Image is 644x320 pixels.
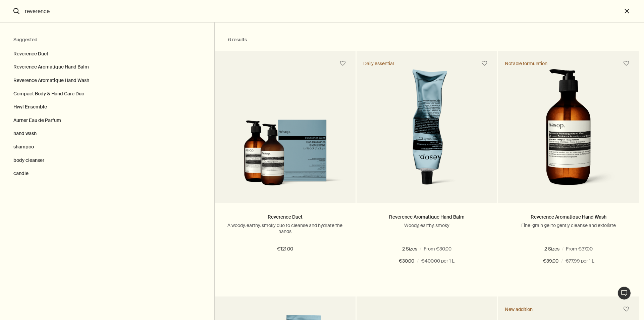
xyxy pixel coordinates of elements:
button: Save to cabinet [620,303,632,315]
p: Woody, earthy, smoky [367,222,487,228]
button: Save to cabinet [337,57,349,70]
span: / [561,257,563,265]
button: Live-Support Chat [618,286,631,300]
img: Reverence Aromatique Hand Balm in aluminium tube [375,69,479,193]
button: Save to cabinet [620,57,632,70]
div: Daily essential [363,60,394,66]
h2: Suggested [13,36,201,44]
div: Notable formulation [505,60,547,66]
span: / [417,257,419,265]
a: Reverence Aromatique Hand Balm [389,214,465,220]
span: €39.00 [543,257,558,265]
div: New addition [505,306,533,312]
span: €30.00 [399,257,414,265]
span: 75 mL [404,246,421,252]
img: Reverence Duet in outer carton [225,120,345,193]
a: Reverence Aromatique Hand Wash with pump [498,69,639,203]
span: €121.00 [277,245,293,253]
span: 500 mL refill [572,246,602,252]
span: €400.00 per 1 L [421,257,454,265]
a: Reverence Aromatique Hand Wash [531,214,606,220]
p: A woody, earthy, smoky duo to cleanse and hydrate the hands [225,222,345,234]
button: Save to cabinet [478,57,490,70]
span: €77.99 per 1 L [566,257,594,265]
span: 500 mL [539,246,559,252]
a: Reverence Aromatique Hand Balm in aluminium tube [357,69,497,203]
span: 500 mL [433,246,454,252]
a: Reverence Duet in outer carton [215,69,356,203]
a: Reverence Duet [268,214,303,220]
h2: 6 results [228,36,470,44]
img: Reverence Aromatique Hand Wash with pump [519,69,619,193]
p: Fine-grain gel to gently cleanse and exfoliate [508,222,629,228]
